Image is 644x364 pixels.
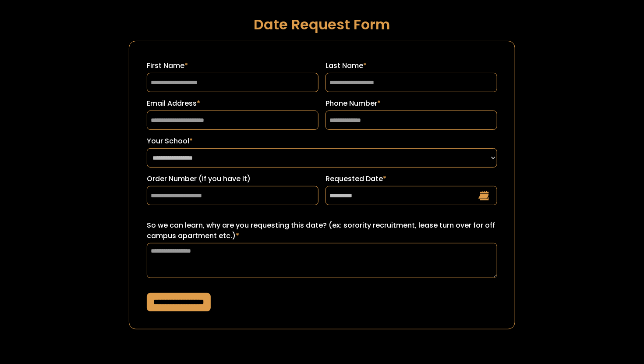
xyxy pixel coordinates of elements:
label: Your School [147,136,497,146]
h1: Date Request Form [129,17,515,32]
label: So we can learn, why are you requesting this date? (ex: sorority recruitment, lease turn over for... [147,220,497,241]
label: Last Name [326,61,497,71]
label: First Name [147,61,318,71]
label: Requested Date [326,174,497,184]
label: Email Address [147,98,318,109]
label: Order Number (if you have it) [147,174,318,184]
label: Phone Number [326,98,497,109]
form: Request a Date Form [129,41,515,329]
